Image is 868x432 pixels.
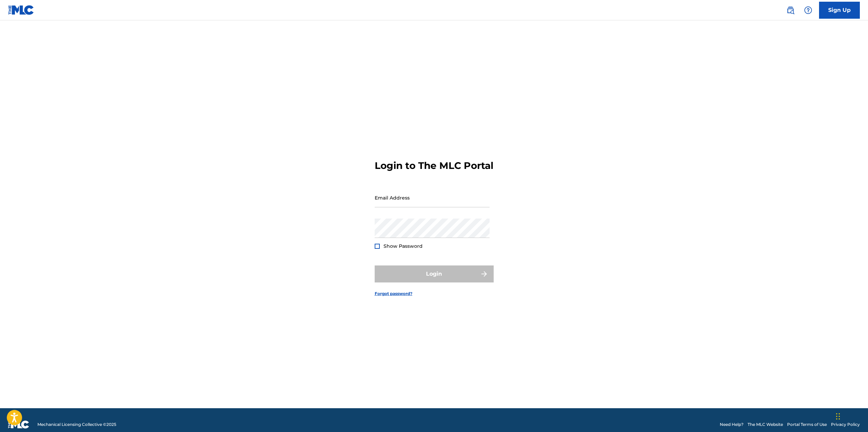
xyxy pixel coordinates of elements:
[787,421,827,428] a: Portal Terms of Use
[804,6,812,14] img: help
[784,3,797,17] a: Public Search
[748,421,783,428] a: The MLC Website
[384,243,423,249] span: Show Password
[375,160,493,172] h3: Login to The MLC Portal
[834,399,868,432] iframe: Chat Widget
[8,420,29,429] img: logo
[8,5,34,15] img: MLC Logo
[801,3,815,17] div: Help
[720,421,744,428] a: Need Help?
[831,421,860,428] a: Privacy Policy
[375,291,412,297] a: Forgot password?
[37,421,116,428] span: Mechanical Licensing Collective © 2025
[836,406,840,427] div: Drag
[819,2,860,19] a: Sign Up
[786,6,795,14] img: search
